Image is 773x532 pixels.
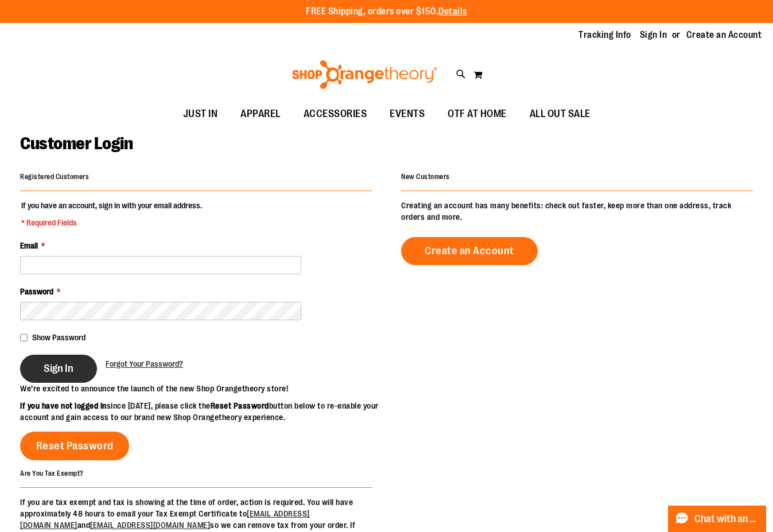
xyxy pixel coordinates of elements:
[90,521,210,530] a: [EMAIL_ADDRESS][DOMAIN_NAME]
[438,6,467,17] a: Details
[20,383,387,394] p: We’re excited to announce the launch of the new Shop Orangetheory store!
[304,101,367,127] span: ACCESSORIES
[290,60,439,89] img: Shop Orangetheory
[211,401,269,410] strong: Reset Password
[448,101,507,127] span: OTF AT HOME
[36,440,114,452] span: Reset Password
[20,134,133,153] span: Customer Login
[20,469,84,477] strong: Are You Tax Exempt?
[578,29,631,41] a: Tracking Info
[20,241,38,250] span: Email
[401,200,753,223] p: Creating an account has many benefits: check out faster, keep more than one address, track orders...
[306,5,467,18] p: FREE Shipping, orders over $150.
[530,101,591,127] span: ALL OUT SALE
[425,244,514,257] span: Create an Account
[183,101,218,127] span: JUST IN
[401,237,538,265] a: Create an Account
[21,217,202,228] span: * Required Fields
[106,359,183,368] span: Forgot Your Password?
[694,514,759,525] span: Chat with an Expert
[640,29,667,41] a: Sign In
[20,173,89,181] strong: Registered Customers
[390,101,425,127] span: EVENTS
[44,362,73,375] span: Sign In
[20,355,97,383] button: Sign In
[20,287,53,296] span: Password
[668,506,767,532] button: Chat with an Expert
[20,432,129,460] a: Reset Password
[106,358,183,370] a: Forgot Your Password?
[240,101,281,127] span: APPAREL
[401,173,450,181] strong: New Customers
[20,401,107,410] strong: If you have not logged in
[686,29,762,41] a: Create an Account
[20,400,387,423] p: since [DATE], please click the button below to re-enable your account and gain access to our bran...
[32,333,86,342] span: Show Password
[20,200,203,228] legend: If you have an account, sign in with your email address.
